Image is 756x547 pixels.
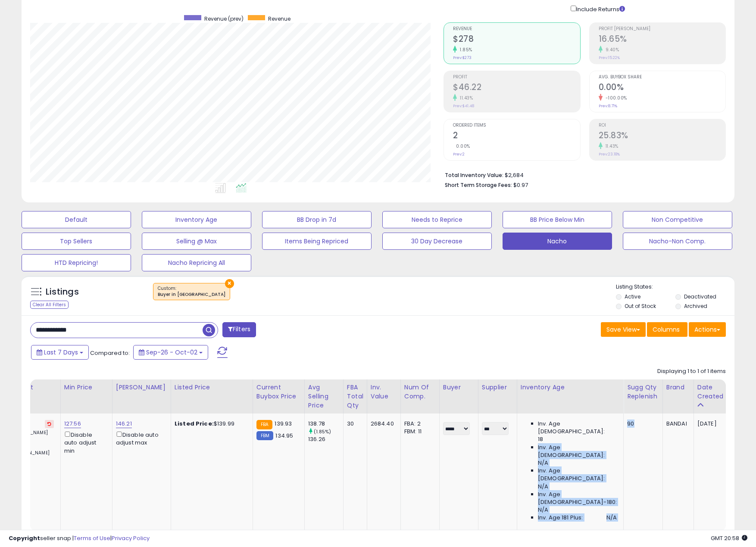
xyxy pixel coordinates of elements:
div: Min Price [64,383,109,392]
span: Compared to: [90,349,130,357]
small: Prev: 15.22% [599,55,620,60]
span: Avg. Buybox Share [599,75,726,80]
span: Revenue (prev) [204,15,244,22]
span: Last 7 Days [44,348,78,357]
button: Sep-26 - Oct-02 [133,345,208,360]
div: seller snap | | [9,535,150,543]
span: N/A [538,506,548,514]
h2: 0.00% [599,82,726,94]
span: 18 [538,435,543,443]
div: Clear All Filters [30,301,69,309]
small: FBA [256,420,272,429]
span: N/A [606,514,617,522]
small: 1.85% [457,47,472,53]
div: 30 [347,420,360,428]
button: Columns [647,322,687,337]
div: Disable auto adjust min [64,430,106,455]
button: BB Drop in 7d [262,211,372,228]
button: Filters [222,322,256,337]
span: N/A [538,483,548,491]
div: Supplier [482,383,513,392]
span: Inv. Age [DEMOGRAPHIC_DATA]: [538,420,617,435]
span: Revenue [453,27,580,31]
i: Revert to store-level Min Markup [47,422,51,426]
th: CSV column name: cust_attr_2_Supplier [478,379,517,413]
label: Out of Stock [625,302,656,310]
small: Prev: 23.18% [599,152,620,157]
span: Inv. Age [DEMOGRAPHIC_DATA]-180: [538,491,617,506]
label: Archived [684,302,707,310]
span: Revenue [268,15,291,22]
button: Last 7 Days [31,345,89,360]
button: Needs to Reprice [382,211,492,228]
button: Top Sellers [22,233,131,250]
button: BB Price Below Min [503,211,612,228]
div: Date Created [697,383,735,401]
label: Deactivated [684,293,716,300]
button: Items Being Repriced [262,233,372,250]
div: Sugg Qty Replenish [627,383,659,401]
span: Profit [PERSON_NAME] [599,27,726,31]
div: 136.26 [308,435,343,443]
a: Privacy Policy [112,534,150,542]
span: Profit [453,75,580,80]
b: Short Term Storage Fees: [445,181,512,189]
div: Disable auto adjust max [116,430,164,447]
div: Include Returns [564,4,635,14]
span: Columns [653,325,680,334]
small: 0.00% [453,143,470,149]
small: 9.40% [603,47,619,53]
label: Active [625,293,640,300]
b: Total Inventory Value: [445,171,503,179]
span: Sep-26 - Oct-02 [146,348,197,357]
span: 2025-10-10 20:58 GMT [711,534,747,542]
div: 138.78 [308,420,343,428]
small: Prev: 8.71% [599,103,617,109]
button: Default [22,211,131,228]
div: Listed Price [175,383,249,392]
div: $139.99 [175,420,246,428]
button: Nacho [503,233,612,250]
div: [DATE] [697,420,732,428]
th: Please note that this number is a calculation based on your required days of coverage and your ve... [624,379,663,413]
div: Brand [666,383,690,392]
span: 134.95 [275,432,293,440]
a: 127.56 [64,420,81,428]
span: Inv. Age [DEMOGRAPHIC_DATA]: [538,444,617,459]
button: Actions [689,322,726,337]
button: Non Competitive [623,211,732,228]
span: Custom: [158,285,225,298]
a: Terms of Use [74,534,110,542]
div: 2684.40 [371,420,394,428]
span: $0.97 [513,181,528,189]
p: Listing States: [616,283,734,291]
button: Save View [601,322,646,337]
div: 90 [627,420,656,428]
div: FBA Total Qty [347,383,363,410]
h2: 25.83% [599,131,726,142]
h5: Listings [46,286,79,298]
h2: 2 [453,131,580,142]
div: Buyer [443,383,475,392]
h2: 16.65% [599,34,726,46]
b: Listed Price: [175,420,214,428]
span: N/A [538,459,548,467]
div: Current Buybox Price [256,383,301,401]
h2: $46.22 [453,82,580,94]
button: HTD Repricing! [22,254,131,271]
button: Inventory Age [142,211,251,228]
small: (1.85%) [314,428,331,435]
div: [PERSON_NAME] [116,383,167,392]
li: $2,684 [445,169,719,180]
div: Num of Comp. [404,383,436,401]
small: 11.43% [603,143,619,149]
button: Selling @ Max [142,233,251,250]
span: ROI [599,123,726,128]
small: Prev: 2 [453,152,465,157]
strong: Copyright [9,534,40,542]
small: -100.00% [603,95,627,101]
div: FBM: 11 [404,428,433,435]
div: Inventory Age [521,383,620,392]
span: Inv. Age [DEMOGRAPHIC_DATA]: [538,467,617,482]
div: Inv. value [371,383,397,401]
